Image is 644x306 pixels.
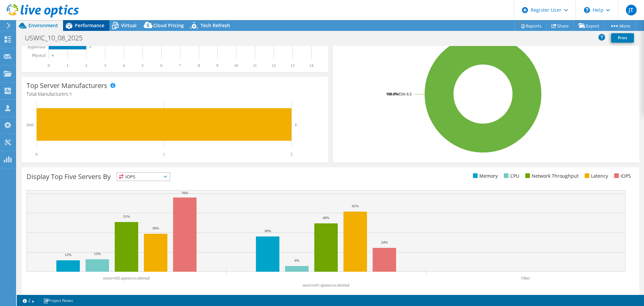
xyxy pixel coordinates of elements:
[521,276,530,280] text: Other
[36,152,38,157] text: 0
[290,63,294,68] text: 13
[515,20,547,31] a: Reports
[179,63,181,68] text: 7
[574,20,605,31] a: Export
[26,82,107,89] h3: Top Server Manufacturers
[163,152,165,157] text: 1
[39,296,78,305] a: Project Notes
[160,63,162,68] text: 6
[18,296,39,305] a: 2
[584,7,590,13] svg: \n
[181,191,188,195] text: 76%
[612,172,631,180] li: IOPS
[626,5,637,15] span: JT
[104,63,106,68] text: 3
[22,34,93,42] h1: USWIC_10_08_2025
[294,258,300,262] text: 6%
[69,91,72,97] span: 1
[153,22,184,29] span: Cloud Pricing
[546,20,574,31] a: Share
[65,253,71,257] text: 12%
[117,173,170,181] span: IOPS
[94,252,101,256] text: 13%
[216,63,218,68] text: 9
[48,63,50,68] text: 0
[352,204,359,208] text: 61%
[66,63,68,68] text: 1
[381,240,388,244] text: 24%
[309,63,313,68] text: 14
[611,33,634,43] a: Print
[604,20,636,31] a: More
[524,172,579,180] li: Network Throughput
[234,63,238,68] text: 10
[142,63,144,68] text: 5
[26,123,34,127] text: Dell
[90,45,91,49] text: 2
[471,172,498,180] li: Memory
[290,152,292,157] text: 2
[323,216,329,220] text: 49%
[52,54,54,57] text: 0
[29,22,58,29] span: Environment
[152,226,159,230] text: 39%
[201,22,230,29] span: Tech Refresh
[121,22,137,29] span: Virtual
[123,214,130,218] text: 51%
[28,45,46,49] text: Hypervisor
[75,22,104,29] span: Performance
[295,123,297,127] text: 2
[198,63,200,68] text: 8
[264,229,271,233] text: 36%
[583,172,608,180] li: Latency
[103,276,150,280] text: uswicvs02.ajaxtocco.internal
[123,63,125,68] text: 4
[26,90,323,98] h4: Total Manufacturers:
[398,91,412,96] tspan: ESXi 6.5
[272,63,276,68] text: 12
[303,283,350,288] text: uswicvs01.ajaxtocco.internal
[85,63,87,68] text: 2
[32,53,46,58] text: Physical
[253,63,257,68] text: 11
[386,91,398,96] tspan: 100.0%
[502,172,519,180] li: CPU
